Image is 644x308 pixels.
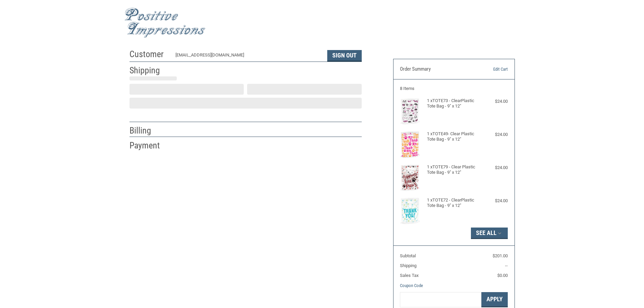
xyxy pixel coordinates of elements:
[481,164,508,171] div: $24.00
[505,263,508,268] span: --
[493,253,508,258] span: $201.00
[481,98,508,105] div: $24.00
[427,164,479,175] h4: 1 x TOTE79 - Clear Plastic Tote Bag - 9" x 12"
[481,131,508,138] div: $24.00
[400,283,423,288] a: Coupon Code
[427,197,479,209] h4: 1 x TOTE72 - ClearPlastic Tote Bag - 9" x 12"
[124,8,206,38] img: Positive Impressions
[175,52,320,62] div: [EMAIL_ADDRESS][DOMAIN_NAME]
[400,292,481,307] input: Gift Certificate or Coupon Code
[400,253,416,258] span: Subtotal
[427,98,479,109] h4: 1 x TOTE73 - ClearPlastic Tote Bag - 9" x 12"
[327,50,362,62] button: Sign Out
[129,125,169,136] h2: Billing
[129,140,169,151] h2: Payment
[427,131,479,142] h4: 1 x TOTE49- Clear Plastic Tote Bag - 9" x 12"
[471,228,508,239] button: See All
[473,66,508,73] a: Edit Cart
[129,49,169,60] h2: Customer
[400,66,473,73] h3: Order Summary
[497,273,508,278] span: $0.00
[481,292,508,307] button: Apply
[481,197,508,204] div: $24.00
[129,65,169,76] h2: Shipping
[400,263,416,268] span: Shipping
[400,273,419,278] span: Sales Tax
[400,86,508,91] h3: 8 Items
